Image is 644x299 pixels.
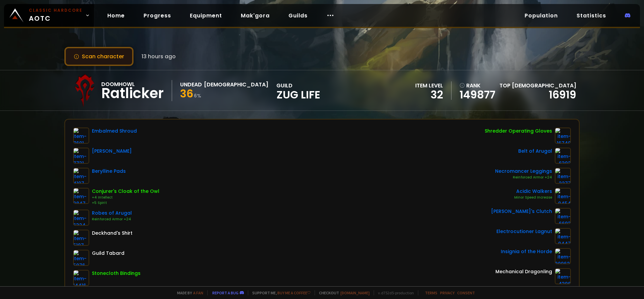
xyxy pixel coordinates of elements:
div: Stonecloth Bindings [92,270,141,277]
div: Shredder Operating Gloves [485,128,552,135]
div: Guild Tabard [92,250,124,257]
span: Support me, [248,290,311,295]
div: +4 Intellect [92,195,159,200]
span: AOTC [29,7,83,23]
a: Equipment [184,9,227,22]
a: Guilds [283,9,313,22]
img: item-6693 [555,208,571,224]
img: item-7731 [73,148,89,164]
div: rank [460,81,495,90]
a: Progress [138,9,176,22]
img: item-9847 [73,188,89,204]
a: 16919 [549,87,576,102]
img: item-14416 [73,270,89,286]
div: [PERSON_NAME]'s Clutch [491,208,552,215]
div: item level [415,81,443,90]
span: 13 hours ago [142,52,176,61]
img: item-7691 [73,128,89,144]
img: item-2277 [555,168,571,184]
div: 32 [415,90,443,100]
small: 6 % [194,92,201,99]
a: Consent [457,290,475,295]
div: Minor Speed Increase [514,195,552,200]
img: item-4396 [555,268,571,284]
div: Necromancer Leggings [495,168,552,175]
img: item-5976 [73,250,89,266]
span: Zug Life [276,90,320,100]
img: item-16740 [555,128,571,144]
div: [PERSON_NAME] [92,148,132,155]
div: Ratlicker [101,88,164,98]
div: Doomhowl [101,80,164,88]
img: item-209621 [555,248,571,264]
div: guild [276,81,320,100]
a: Report a bug [212,290,238,295]
span: [DEMOGRAPHIC_DATA] [512,82,576,89]
span: Made by [173,290,203,295]
a: [DOMAIN_NAME] [340,290,370,295]
span: v. d752d5 - production [374,290,414,295]
a: Population [519,9,563,22]
div: Berylline Pads [92,168,126,175]
a: Terms [425,290,437,295]
div: Belt of Arugal [518,148,552,155]
a: Home [102,9,130,22]
small: Classic Hardcore [29,7,83,13]
div: Mechanical Dragonling [495,268,552,275]
div: Top [499,81,576,90]
a: Classic HardcoreAOTC [4,4,94,27]
a: Privacy [440,290,454,295]
img: item-9447 [555,228,571,244]
div: Undead [180,80,202,89]
div: Conjurer's Cloak of the Owl [92,188,159,195]
div: Insignia of the Horde [501,248,552,255]
div: Embalmed Shroud [92,128,137,135]
div: [DEMOGRAPHIC_DATA] [204,80,268,89]
div: Deckhand's Shirt [92,230,132,237]
img: item-6392 [555,148,571,164]
button: Scan character [64,47,133,66]
div: Robes of Arugal [92,210,132,217]
span: Checkout [315,290,370,295]
div: Reinforced Armor +24 [495,175,552,180]
a: Statistics [571,9,611,22]
a: 149877 [460,90,495,100]
a: a fan [193,290,203,295]
a: Buy me a coffee [277,290,311,295]
img: item-6324 [73,210,89,226]
img: item-5107 [73,230,89,246]
img: item-4197 [73,168,89,184]
span: 36 [180,86,193,101]
div: Electrocutioner Lagnut [496,228,552,235]
img: item-9454 [555,188,571,204]
div: Acidic Walkers [514,188,552,195]
div: +5 Spirit [92,200,159,206]
a: Mak'gora [235,9,275,22]
div: Reinforced Armor +24 [92,217,132,222]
